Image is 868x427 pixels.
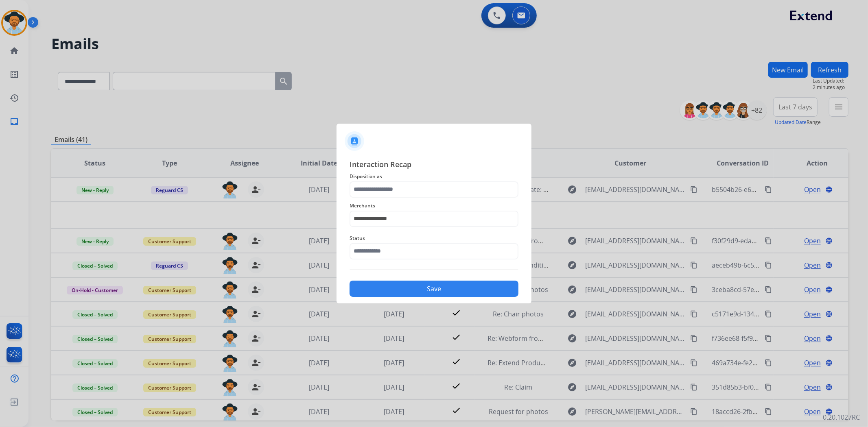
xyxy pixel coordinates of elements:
[350,281,518,297] button: Save
[350,269,518,270] img: contact-recap-line.svg
[350,159,518,172] span: Interaction Recap
[350,233,518,243] span: Status
[823,412,860,422] p: 0.20.1027RC
[345,131,364,151] img: contactIcon
[350,201,518,211] span: Merchants
[350,172,518,181] span: Disposition as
